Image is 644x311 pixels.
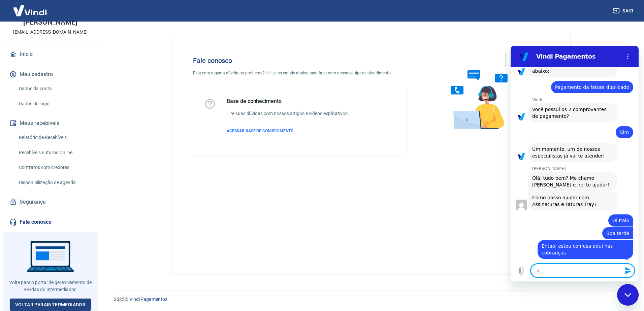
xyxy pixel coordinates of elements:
button: Meu cadastro [8,67,93,82]
h5: Base de conhecimento [227,98,349,105]
button: Sair [612,5,636,17]
a: Fale conosco [8,215,93,230]
a: ACESSAR BASE DE CONHECIMENTO [227,128,349,134]
a: Vindi Pagamentos [129,297,167,302]
span: ACESSAR BASE DE CONHECIMENTO [227,129,293,133]
p: 2025 © [114,296,628,303]
p: Está com alguma dúvida ou problema? Utilize os canais abaixo para falar com nossa equipe de atend... [193,70,407,76]
img: Vindi [8,0,52,21]
p: [EMAIL_ADDRESS][DOMAIN_NAME] [13,29,88,36]
a: Voltar paraIntermediador [10,299,91,311]
a: Dados de login [16,97,93,111]
p: [PERSON_NAME] [23,19,77,26]
a: Contratos com credores [16,161,93,174]
img: Fale conosco [437,46,540,136]
a: Segurança [8,195,93,209]
a: Relatório de Recebíveis [16,131,93,144]
iframe: Janela de mensagens [511,46,639,281]
a: Dados da conta [16,82,93,96]
button: Meus recebíveis [8,116,93,131]
h4: Fale conosco [193,57,407,65]
a: Recebíveis Futuros Online [16,146,93,160]
h6: Tire suas dúvidas com nossos artigos e vídeos explicativos. [227,110,349,117]
iframe: Botão para abrir a janela de mensagens, conversa em andamento [617,284,639,306]
a: Disponibilização de agenda [16,176,93,189]
a: Início [8,47,93,62]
